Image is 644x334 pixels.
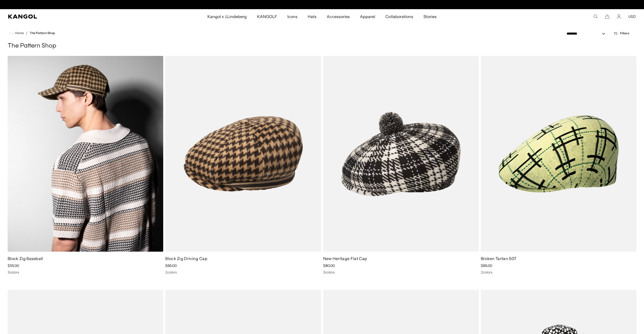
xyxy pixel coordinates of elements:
[8,14,138,19] a: Kangol
[628,14,636,19] button: USD
[327,9,350,24] span: Accessories
[323,256,367,261] a: New Heritage Flat Cap
[207,9,247,24] span: Kangol x J.Lindeberg
[323,56,479,252] img: New Heritage Flat Cap
[270,3,374,7] div: Announcement
[355,9,380,24] a: Apparel
[24,30,28,36] li: /
[282,9,303,24] a: Icons
[270,3,374,7] slideshow-component: Announcement bar
[8,42,636,50] h1: The Pattern Shop
[605,14,609,19] button: Cart
[418,9,442,24] a: Stories
[308,9,317,24] span: Hats
[252,9,282,24] a: KANGOLF
[8,56,163,252] img: Block Zig Baseball
[8,263,19,268] span: $55.00
[617,14,621,19] a: Account
[610,31,632,36] button: Open filters
[593,14,598,19] summary: Search here
[270,3,374,7] div: 2 of 2
[30,31,55,35] a: The Pattern Shop
[10,31,24,35] a: Home
[423,9,437,24] span: Stories
[165,256,207,261] a: Block Zig Driving Cap
[257,9,277,24] span: KANGOLF
[380,9,418,24] a: Collaborations
[165,263,177,268] span: $65.00
[323,270,479,275] div: 3 colors
[287,9,298,24] span: Icons
[202,9,252,24] a: Kangol x J.Lindeberg
[165,56,321,252] img: Block Zig Driving Cap
[481,270,636,275] div: 2 colors
[303,9,322,24] a: Hats
[481,256,516,261] a: Broken Tartan 507
[481,263,492,268] span: $65.00
[385,9,413,24] span: Collaborations
[481,56,636,252] img: Broken Tartan 507
[565,31,610,36] select: Sort by: Featured
[8,270,163,275] div: 3 colors
[620,32,629,35] span: Filters
[14,31,24,35] span: Home
[165,270,321,275] div: 2 colors
[360,9,375,24] span: Apparel
[323,263,335,268] span: $80.00
[322,9,355,24] a: Accessories
[8,256,43,261] a: Block Zig Baseball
